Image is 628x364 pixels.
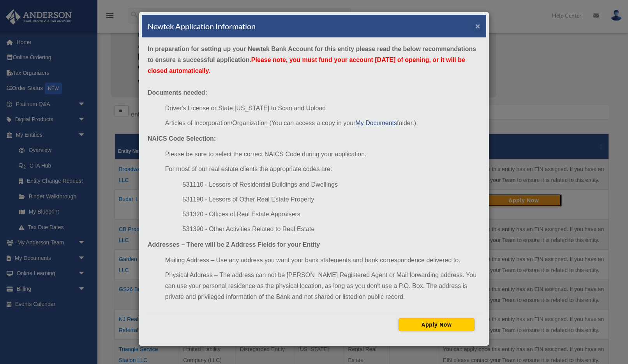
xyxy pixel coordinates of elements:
[183,179,480,190] li: 531110 - Lessors of Residential Buildings and Dwellings
[165,149,480,160] li: Please be sure to select the correct NAICS Code during your application.
[148,46,476,74] strong: In preparation for setting up your Newtek Bank Account for this entity please read the below reco...
[183,224,480,235] li: 531390 - Other Activities Related to Real Estate
[399,318,475,331] button: Apply Now
[148,21,256,32] h4: Newtek Application Information
[148,135,216,142] strong: NAICS Code Selection:
[148,89,207,96] strong: Documents needed:
[165,164,480,175] li: For most of our real estate clients the appropriate codes are:
[148,241,320,248] strong: Addresses – There will be 2 Address Fields for your Entity
[165,103,480,114] li: Driver's License or State [US_STATE] to Scan and Upload
[183,194,480,205] li: 531190 - Lessors of Other Real Estate Property
[183,209,480,220] li: 531320 - Offices of Real Estate Appraisers
[165,270,480,302] li: Physical Address – The address can not be [PERSON_NAME] Registered Agent or Mail forwarding addre...
[165,118,480,129] li: Articles of Incorporation/Organization (You can access a copy in your folder.)
[165,255,480,266] li: Mailing Address – Use any address you want your bank statements and bank correspondence delivered...
[148,57,465,74] span: Please note, you must fund your account [DATE] of opening, or it will be closed automatically.
[475,22,480,30] button: ×
[355,120,397,126] a: My Documents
